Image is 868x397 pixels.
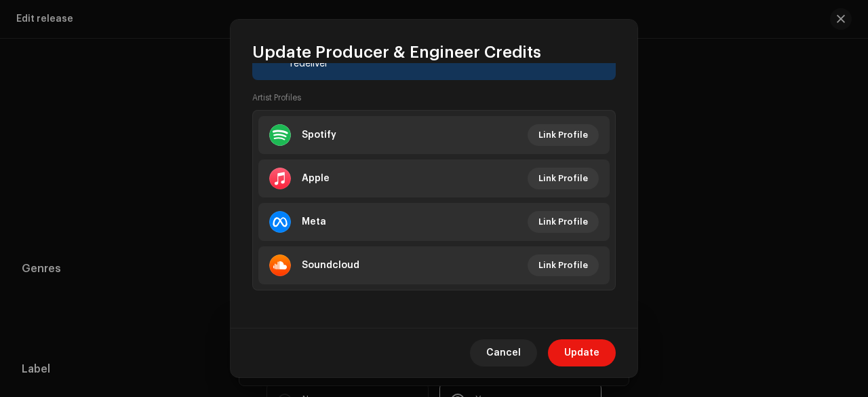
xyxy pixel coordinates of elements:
[538,165,588,192] span: Link Profile
[528,168,599,189] button: Link Profile
[564,339,599,366] span: Update
[302,173,330,184] div: Apple
[302,130,336,140] div: Spotify
[302,260,359,271] div: Soundcloud
[252,41,541,63] span: Update Producer & Engineer Credits
[528,211,599,233] button: Link Profile
[252,91,301,105] small: Artist Profiles
[470,339,537,366] button: Cancel
[538,208,588,235] span: Link Profile
[538,121,588,149] span: Link Profile
[486,339,521,366] span: Cancel
[528,124,599,146] button: Link Profile
[548,339,616,366] button: Update
[538,252,588,279] span: Link Profile
[302,216,326,227] div: Meta
[528,254,599,276] button: Link Profile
